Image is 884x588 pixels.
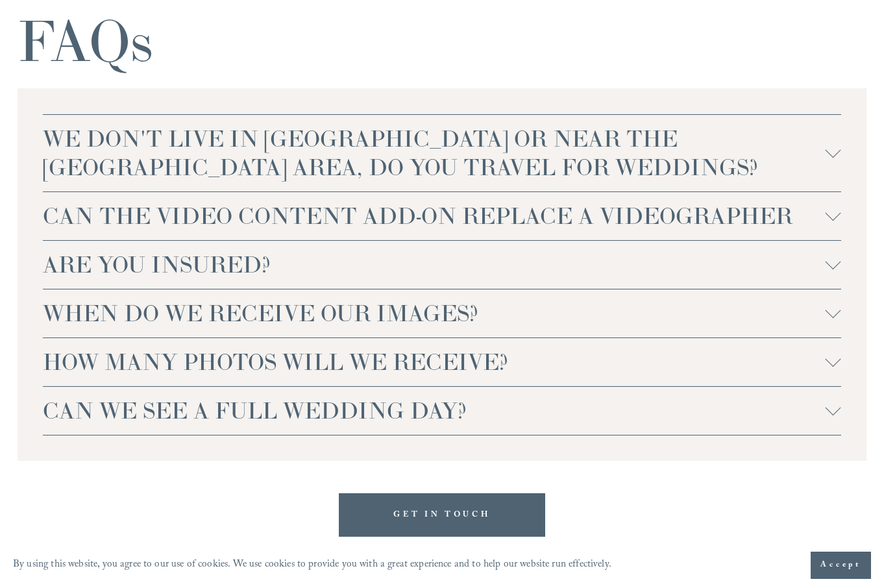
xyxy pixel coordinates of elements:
span: HOW MANY PHOTOS WILL WE RECEIVE? [43,348,825,376]
button: HOW MANY PHOTOS WILL WE RECEIVE? [43,338,841,386]
span: CAN WE SEE A FULL WEDDING DAY? [43,397,825,425]
span: CAN THE VIDEO CONTENT ADD-ON REPLACE A VIDEOGRAPHER [43,202,825,230]
button: CAN WE SEE A FULL WEDDING DAY? [43,387,841,435]
span: Accept [820,559,861,572]
a: GET IN TOUCH [339,493,546,537]
button: ARE YOU INSURED? [43,241,841,289]
button: Accept [811,552,871,579]
button: WE DON'T LIVE IN [GEOGRAPHIC_DATA] OR NEAR THE [GEOGRAPHIC_DATA] AREA, DO YOU TRAVEL FOR WEDDINGS? [43,115,841,191]
button: CAN THE VIDEO CONTENT ADD-ON REPLACE A VIDEOGRAPHER [43,192,841,240]
span: WHEN DO WE RECEIVE OUR IMAGES? [43,299,825,328]
span: WE DON'T LIVE IN [GEOGRAPHIC_DATA] OR NEAR THE [GEOGRAPHIC_DATA] AREA, DO YOU TRAVEL FOR WEDDINGS? [43,125,825,182]
h1: FAQs [18,12,153,70]
p: By using this website, you agree to our use of cookies. We use cookies to provide you with a grea... [13,556,611,576]
span: ARE YOU INSURED? [43,251,825,279]
button: WHEN DO WE RECEIVE OUR IMAGES? [43,289,841,337]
